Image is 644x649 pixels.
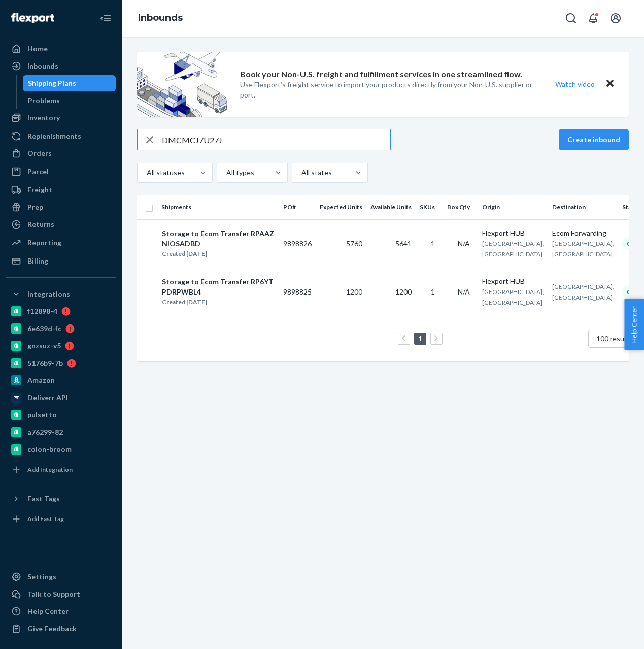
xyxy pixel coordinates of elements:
a: Settings [6,569,116,585]
a: a76299-82 [6,424,116,440]
div: Home [27,44,48,54]
div: gnzsuz-v5 [27,341,61,351]
th: Shipments [157,195,279,219]
th: SKUs [416,195,443,219]
div: pulsetto [27,410,57,420]
span: 5760 [346,239,362,248]
div: Give Feedback [27,624,77,634]
a: Page 1 is your current page [416,334,424,343]
a: Deliverr API [6,390,116,406]
div: Add Fast Tag [27,514,64,523]
td: 9898825 [279,268,316,316]
div: 5176b9-7b [27,358,63,368]
a: gnzsuz-v5 [6,338,116,354]
ol: breadcrumbs [130,4,191,33]
th: Destination [548,195,618,219]
a: Add Integration [6,462,116,478]
th: Box Qty [443,195,478,219]
div: Storage to Ecom Transfer RP6YTPDRPWBL4 [162,277,275,297]
a: Returns [6,216,116,233]
div: Storage to Ecom Transfer RPAAZNIOSADBD [162,229,275,249]
div: Reporting [27,238,61,248]
a: Inbounds [138,12,183,23]
a: colon-broom [6,441,116,458]
a: Home [6,41,116,57]
a: 5176b9-7b [6,355,116,371]
button: Close Navigation [95,8,116,28]
img: Flexport logo [11,13,54,23]
button: Create inbound [559,129,629,150]
a: Prep [6,199,116,215]
button: Open Search Box [561,8,581,28]
a: Amazon [6,372,116,388]
div: a76299-82 [27,427,63,437]
div: Deliverr API [27,393,68,403]
button: Talk to Support [6,586,116,602]
div: Billing [27,256,48,266]
div: Created [DATE] [162,249,275,259]
div: Flexport HUB [482,276,544,286]
div: Fast Tags [27,494,60,504]
button: Close [603,77,617,91]
span: 1 [431,239,435,248]
a: Parcel [6,164,116,180]
div: Orders [27,148,52,158]
span: [GEOGRAPHIC_DATA], [GEOGRAPHIC_DATA] [482,288,544,306]
a: Add Fast Tag [6,511,116,527]
input: All statuses [146,168,147,178]
input: All states [300,168,301,178]
button: Help Center [624,299,644,350]
th: PO# [279,195,316,219]
span: N/A [458,239,470,248]
div: Returns [27,219,54,230]
span: [GEOGRAPHIC_DATA], [GEOGRAPHIC_DATA] [552,240,614,258]
div: Add Integration [27,465,73,474]
a: Freight [6,182,116,198]
a: Replenishments [6,128,116,144]
input: Search inbounds by name, destination, msku... [162,129,390,150]
div: Freight [27,185,52,195]
iframe: Opens a widget where you can chat to one of our agents [578,619,634,644]
input: All types [225,168,226,178]
a: Reporting [6,235,116,251]
div: Flexport HUB [482,228,544,238]
div: Ecom Forwarding [552,228,614,238]
td: 9898826 [279,219,316,268]
a: 6e639d-fc [6,320,116,337]
div: colon-broom [27,444,72,455]
div: Help Center [27,606,69,616]
button: Watch video [549,77,601,91]
button: Fast Tags [6,491,116,507]
div: 6e639d-fc [27,323,61,334]
span: 1200 [395,287,412,296]
span: 1 [431,287,435,296]
a: Problems [23,92,116,109]
div: Problems [28,95,60,106]
span: N/A [458,287,470,296]
div: Parcel [27,167,49,177]
div: Integrations [27,289,70,299]
a: Billing [6,253,116,269]
button: Open notifications [583,8,603,28]
div: Inventory [27,113,60,123]
div: Prep [27,202,43,212]
a: Orders [6,145,116,161]
button: Integrations [6,286,116,302]
div: Amazon [27,375,55,385]
span: [GEOGRAPHIC_DATA], [GEOGRAPHIC_DATA] [482,240,544,258]
div: Replenishments [27,131,81,141]
div: Settings [27,572,56,582]
p: Use Flexport’s freight service to import your products directly from your Non-U.S. supplier or port. [240,80,536,100]
a: Inbounds [6,58,116,74]
div: Created [DATE] [162,297,275,307]
a: Shipping Plans [23,75,116,91]
a: Help Center [6,603,116,620]
th: Origin [478,195,548,219]
th: Expected Units [316,195,366,219]
div: Talk to Support [27,589,80,599]
a: f12898-4 [6,303,116,319]
span: 1200 [346,287,362,296]
div: f12898-4 [27,306,57,316]
div: Shipping Plans [28,78,76,88]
